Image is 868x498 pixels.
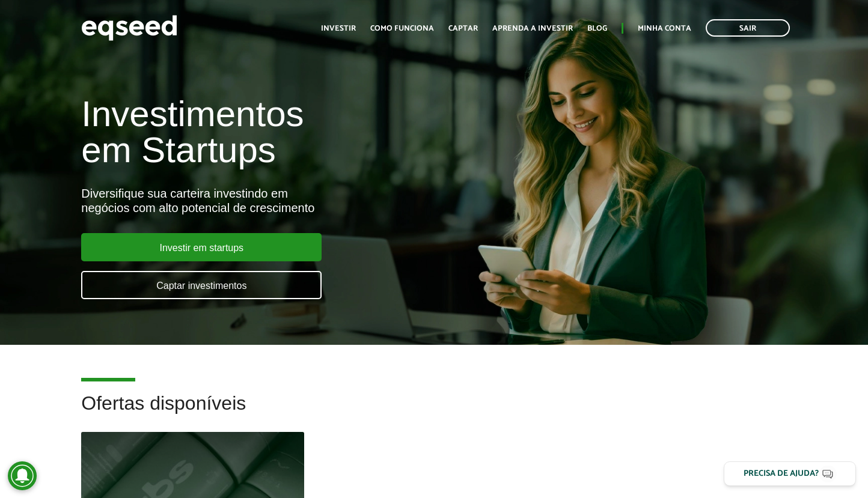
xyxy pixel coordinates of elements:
a: Blog [587,25,607,32]
h2: Ofertas disponíveis [81,393,786,432]
a: Como funciona [370,25,434,32]
a: Captar [448,25,478,32]
a: Sair [706,19,790,37]
a: Investir em startups [81,233,322,261]
a: Captar investimentos [81,271,322,299]
a: Minha conta [638,25,691,32]
a: Investir [321,25,356,32]
div: Diversifique sua carteira investindo em negócios com alto potencial de crescimento [81,186,497,215]
a: Aprenda a investir [492,25,573,32]
img: EqSeed [81,12,177,44]
h1: Investimentos em Startups [81,96,497,168]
